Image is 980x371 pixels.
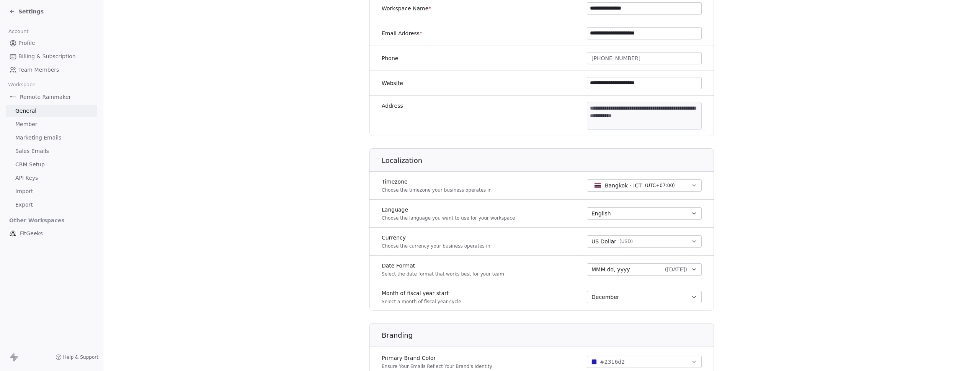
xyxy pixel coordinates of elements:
[15,201,33,209] span: Export
[20,93,71,101] span: Remote Rainmaker
[382,363,492,369] p: Ensure Your Emails Reflect Your Brand's Identity
[587,356,702,368] button: #2316d2
[6,131,97,144] a: Marketing Emails
[605,182,642,189] span: Bangkok - ICT
[18,66,59,74] span: Team Members
[6,37,97,49] a: Profile
[6,64,97,76] a: Team Members
[6,145,97,158] a: Sales Emails
[382,262,504,269] label: Date Format
[587,52,702,64] button: [PHONE_NUMBER]
[6,172,97,184] a: API Keys
[382,79,403,87] label: Website
[6,185,97,198] a: Import
[6,158,97,171] a: CRM Setup
[56,354,98,360] a: Help & Support
[591,54,640,62] span: [PHONE_NUMBER]
[587,235,702,248] button: US Dollar(USD)
[15,174,38,182] span: API Keys
[665,266,687,273] span: ( [DATE] )
[382,215,515,221] p: Choose the language you want to use for your workspace
[645,182,675,189] span: ( UTC+07:00 )
[18,39,35,47] span: Profile
[591,238,616,246] span: US Dollar
[382,206,515,213] label: Language
[591,293,619,301] span: December
[382,243,490,249] p: Choose the currency your business operates in
[382,271,504,277] p: Select the date format that works best for your team
[619,238,633,245] span: ( USD )
[382,354,492,362] label: Primary Brand Color
[382,234,490,241] label: Currency
[6,105,97,117] a: General
[15,107,36,115] span: General
[382,156,714,165] h1: Localization
[15,147,49,155] span: Sales Emails
[382,187,492,193] p: Choose the timezone your business operates in
[587,179,702,192] button: Bangkok - ICT(UTC+07:00)
[382,331,714,340] h1: Branding
[5,79,39,90] span: Workspace
[382,178,492,185] label: Timezone
[6,199,97,211] a: Export
[5,26,32,37] span: Account
[20,230,43,237] span: FitGeeks
[9,230,17,237] img: 1000.jpg
[15,120,38,128] span: Member
[382,289,461,297] label: Month of fiscal year start
[382,102,403,110] label: Address
[600,358,625,366] span: #2316d2
[591,266,630,273] span: MMM dd, yyyy
[9,93,17,101] img: RR%20Logo%20%20Black%20(2).png
[591,210,611,217] span: English
[6,118,97,131] a: Member
[15,134,61,142] span: Marketing Emails
[6,50,97,63] a: Billing & Subscription
[15,161,45,169] span: CRM Setup
[6,214,68,227] span: Other Workspaces
[18,8,44,15] span: Settings
[382,299,461,305] p: Select a month of fiscal year cycle
[382,30,422,37] label: Email Address
[382,5,431,12] label: Workspace Name
[15,187,33,195] span: Import
[382,54,398,62] label: Phone
[9,8,44,15] a: Settings
[63,354,98,360] span: Help & Support
[18,53,76,61] span: Billing & Subscription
